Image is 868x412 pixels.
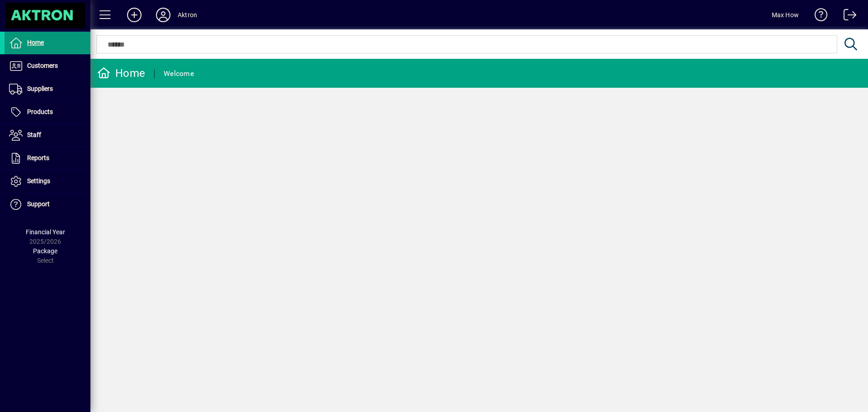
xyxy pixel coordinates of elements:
[27,62,58,69] span: Customers
[5,55,90,77] a: Customers
[27,108,53,115] span: Products
[5,147,90,170] a: Reports
[164,66,194,81] div: Welcome
[27,154,49,161] span: Reports
[5,193,90,216] a: Support
[808,2,828,31] a: Knowledge Base
[5,101,90,123] a: Products
[27,200,50,208] span: Support
[27,39,44,46] span: Home
[33,247,57,255] span: Package
[27,131,41,138] span: Staff
[97,66,145,81] div: Home
[27,85,53,92] span: Suppliers
[178,8,197,22] div: Aktron
[5,78,90,100] a: Suppliers
[26,228,65,236] span: Financial Year
[5,124,90,147] a: Staff
[120,7,149,23] button: Add
[772,8,799,22] div: Max How
[5,170,90,193] a: Settings
[149,7,178,23] button: Profile
[27,177,50,185] span: Settings
[837,2,857,31] a: Logout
